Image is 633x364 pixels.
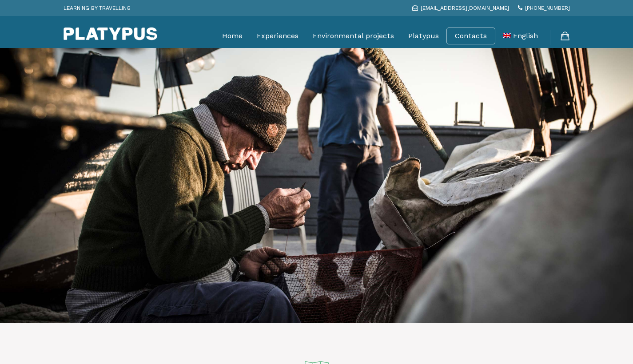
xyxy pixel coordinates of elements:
[518,5,570,11] a: [PHONE_NUMBER]
[64,27,157,40] img: Platypus
[525,5,570,11] span: [PHONE_NUMBER]
[313,25,394,47] a: Environmental projects
[412,5,509,11] a: [EMAIL_ADDRESS][DOMAIN_NAME]
[421,5,509,11] span: [EMAIL_ADDRESS][DOMAIN_NAME]
[408,25,439,47] a: Platypus
[64,2,131,14] p: LEARNING BY TRAVELLING
[513,32,538,40] span: English
[222,25,243,47] a: Home
[455,32,487,40] a: Contacts
[503,25,538,47] a: English
[257,25,299,47] a: Experiences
